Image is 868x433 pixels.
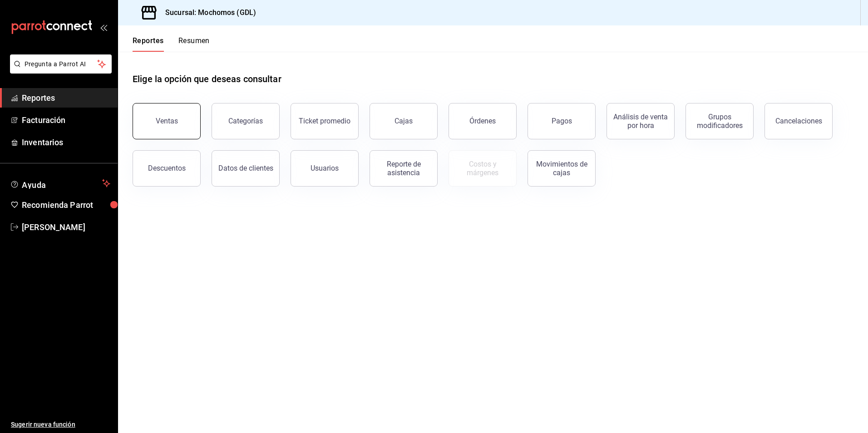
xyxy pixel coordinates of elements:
[291,103,359,139] button: Ticket promedio
[533,160,590,177] div: Movimientos de cajas
[158,7,256,18] h3: Sucursal: Mochomos (GDL)
[212,103,280,139] button: Categorías
[11,420,110,429] span: Sugerir nueva función
[22,221,110,233] span: [PERSON_NAME]
[370,150,438,187] button: Reporte de asistencia
[22,178,99,189] span: Ayuda
[449,103,517,139] button: Órdenes
[612,113,669,130] div: Análisis de venta por hora
[133,103,201,139] button: Ventas
[299,117,350,125] div: Ticket promedio
[552,117,572,125] div: Pagos
[212,150,280,187] button: Datos de clientes
[133,150,201,187] button: Descuentos
[686,103,754,139] button: Grupos modificadores
[6,66,112,75] a: Pregunta a Parrot AI
[454,160,511,177] div: Costos y márgenes
[469,117,496,125] div: Órdenes
[691,113,748,130] div: Grupos modificadores
[375,160,432,177] div: Reporte de asistencia
[133,36,210,52] div: navigation tabs
[22,136,110,148] span: Inventarios
[528,103,596,139] button: Pagos
[775,117,822,125] div: Cancelaciones
[764,103,833,139] button: Cancelaciones
[218,164,273,172] div: Datos de clientes
[22,199,110,211] span: Recomienda Parrot
[228,117,263,125] div: Categorías
[148,164,186,172] div: Descuentos
[311,164,339,172] div: Usuarios
[100,24,107,31] button: open_drawer_menu
[22,92,110,104] span: Reportes
[10,54,112,74] button: Pregunta a Parrot AI
[25,59,98,69] span: Pregunta a Parrot AI
[607,103,675,139] button: Análisis de venta por hora
[133,72,281,86] h1: Elige la opción que deseas consultar
[22,114,110,126] span: Facturación
[156,117,178,125] div: Ventas
[370,103,438,139] button: Cajas
[178,36,210,52] button: Resumen
[133,36,164,52] button: Reportes
[528,150,596,187] button: Movimientos de cajas
[291,150,359,187] button: Usuarios
[395,117,413,125] div: Cajas
[449,150,517,187] button: Contrata inventarios para ver este reporte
